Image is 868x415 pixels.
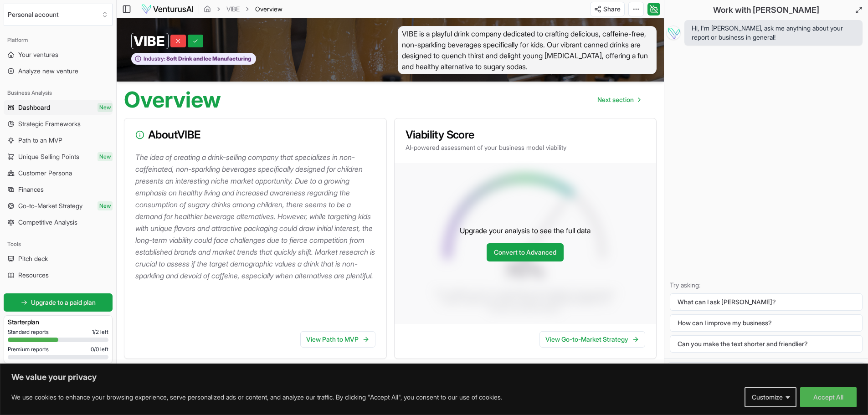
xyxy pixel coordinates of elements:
span: Resources [18,271,49,280]
button: Can you make the text shorter and friendlier? [670,335,863,353]
p: AI-powered assessment of your business model viability [406,143,646,152]
button: Accept All [800,387,857,407]
button: What can I ask [PERSON_NAME]? [670,293,863,311]
span: Strategic Frameworks [18,119,81,128]
a: Pitch deck [4,251,113,266]
span: Industry: [144,55,165,62]
button: Industry:Soft Drink and Ice Manufacturing [131,53,256,65]
button: Share [590,2,625,16]
span: Path to an MVP [18,136,62,145]
h1: Overview [124,89,221,111]
a: View Path to MVP [300,331,375,348]
span: New [98,103,113,112]
h3: Starter plan [8,318,108,327]
span: Standard reports [8,328,49,336]
h3: About VIBE [135,129,375,140]
span: Next section [597,95,634,104]
a: Analyze new venture [4,64,113,78]
a: Unique Selling PointsNew [4,149,113,164]
span: 0 / 0 left [91,346,108,353]
p: We use cookies to enhance your browsing experience, serve personalized ads or content, and analyz... [11,392,502,403]
span: VIBE is a playful drink company dedicated to crafting delicious, caffeine-free, non-sparkling bev... [398,26,657,74]
span: Pitch deck [18,254,48,263]
h3: Viability Score [406,129,646,140]
a: Customer Persona [4,166,113,180]
a: DashboardNew [4,100,113,115]
button: How can I improve my business? [670,314,863,332]
img: logo [141,4,194,15]
span: 1 / 2 left [92,328,108,336]
span: Your ventures [18,50,58,59]
img: Vera [666,26,681,40]
a: Path to an MVP [4,133,113,148]
a: Go-to-Market StrategyNew [4,199,113,213]
span: Dashboard [18,103,50,112]
a: Upgrade to a paid plan [4,293,113,312]
a: View Go-to-Market Strategy [539,331,645,348]
p: The idea of creating a drink-selling company that specializes in non-caffeinated, non-sparkling b... [135,151,379,282]
a: Go to next page [590,91,647,109]
a: Finances [4,182,113,197]
span: New [98,201,113,210]
span: Premium reports [8,346,49,353]
div: Business Analysis [4,86,113,100]
p: Upgrade your analysis to see the full data [460,225,591,236]
span: Unique Selling Points [18,152,79,161]
button: Select an organization [4,4,113,26]
a: Competitive Analysis [4,215,113,230]
p: Try asking: [670,281,863,290]
p: We value your privacy [11,372,857,383]
button: Customize [745,387,796,407]
a: Your ventures [4,47,113,62]
nav: pagination [590,91,647,109]
a: Resources [4,268,113,282]
nav: breadcrumb [204,5,282,14]
span: Share [603,5,621,14]
span: Hi, I'm [PERSON_NAME], ask me anything about your report or business in general! [692,24,855,42]
span: Go-to-Market Strategy [18,201,82,210]
span: Customer Persona [18,169,72,178]
span: Upgrade to a paid plan [31,298,96,307]
span: Overview [255,5,282,14]
span: New [98,152,113,161]
div: Platform [4,33,113,47]
a: Strategic Frameworks [4,117,113,131]
span: Soft Drink and Ice Manufacturing [165,55,251,62]
a: Convert to Advanced [487,243,564,261]
span: Finances [18,185,44,194]
span: Analyze new venture [18,67,78,76]
span: Competitive Analysis [18,218,77,227]
h2: Work with [PERSON_NAME] [713,4,819,16]
div: Tools [4,237,113,251]
a: VIBE [226,5,240,14]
